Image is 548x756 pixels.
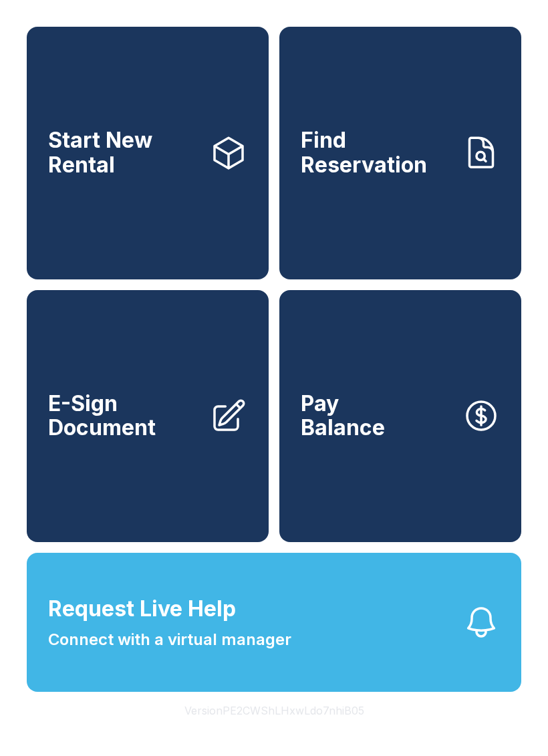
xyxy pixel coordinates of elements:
a: Start New Rental [27,27,269,279]
span: Connect with a virtual manager [48,628,291,652]
span: Pay Balance [301,392,385,440]
span: E-Sign Document [48,392,199,440]
span: Find Reservation [301,128,452,177]
a: E-Sign Document [27,290,269,543]
span: Request Live Help [48,593,236,625]
button: VersionPE2CWShLHxwLdo7nhiB05 [174,692,375,729]
a: PayBalance [279,290,521,543]
span: Start New Rental [48,128,199,177]
button: Request Live HelpConnect with a virtual manager [27,553,521,692]
a: Find Reservation [279,27,521,279]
